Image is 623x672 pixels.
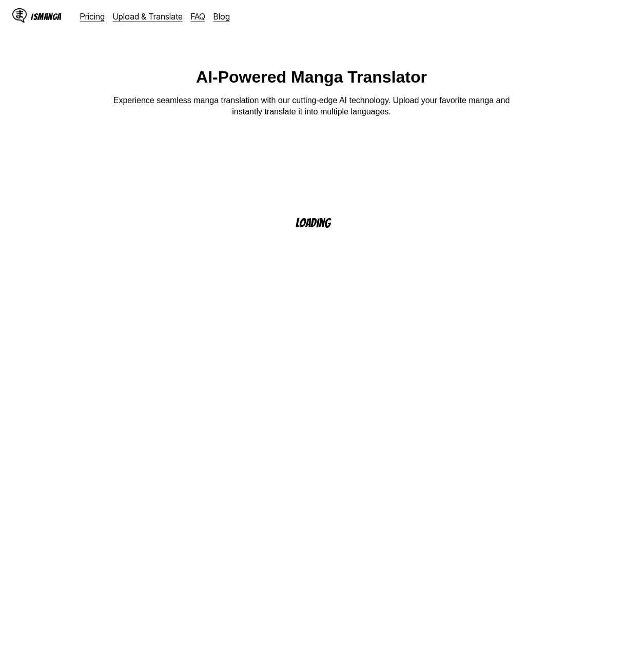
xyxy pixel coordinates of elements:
a: Upload & Translate [113,11,183,22]
img: IsManga Logo [12,8,27,23]
p: Loading [296,216,344,229]
a: Pricing [80,11,105,22]
a: Blog [213,11,230,22]
a: IsManga LogoIsManga [12,8,80,25]
div: IsManga [31,12,62,22]
h1: AI-Powered Manga Translator [196,68,427,87]
a: FAQ [191,11,205,22]
p: Experience seamless manga translation with our cutting-edge AI technology. Upload your favorite m... [106,95,517,118]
